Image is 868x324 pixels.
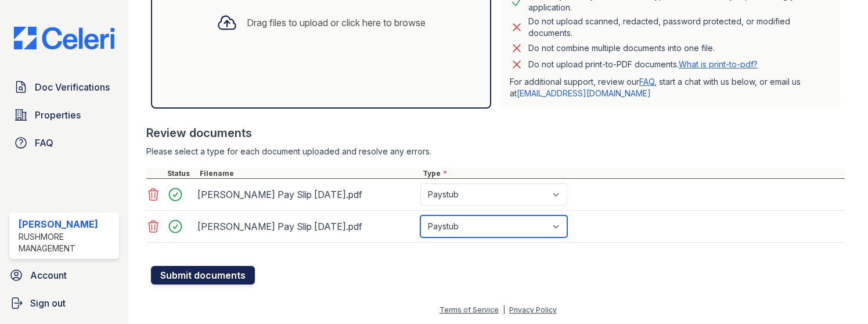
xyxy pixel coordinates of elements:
div: Do not upload scanned, redacted, password protected, or modified documents. [528,16,831,39]
div: [PERSON_NAME] Pay Slip [DATE].pdf [197,185,416,204]
div: Type [420,169,845,178]
a: Doc Verifications [9,75,119,99]
a: FAQ [9,131,119,154]
div: Please select a type for each document uploaded and resolve any errors. [146,146,845,157]
div: [PERSON_NAME] Pay Slip [DATE].pdf [197,217,416,236]
p: For additional support, review our , start a chat with us below, or email us at [510,76,831,99]
p: Do not upload print-to-PDF documents. [528,59,758,70]
a: FAQ [639,77,654,87]
span: Properties [35,108,81,122]
a: Privacy Policy [509,305,557,314]
div: [PERSON_NAME] [19,217,114,231]
a: [EMAIL_ADDRESS][DOMAIN_NAME] [517,88,651,98]
div: Rushmore Management [19,231,114,254]
span: FAQ [35,136,53,150]
div: Drag files to upload or click here to browse [247,16,426,30]
div: Review documents [146,125,845,141]
div: Filename [197,169,420,178]
a: Account [5,264,124,287]
a: Terms of Service [440,305,499,314]
div: | [503,305,505,314]
div: Status [165,169,197,178]
a: Sign out [5,291,124,315]
span: Account [30,268,67,282]
a: Properties [9,103,119,127]
span: Doc Verifications [35,80,110,94]
button: Submit documents [151,266,255,285]
div: Do not combine multiple documents into one file. [528,41,715,55]
a: What is print-to-pdf? [679,59,758,69]
img: CE_Logo_Blue-a8612792a0a2168367f1c8372b55b34899dd931a85d93a1a3d3e32e68fde9ad4.png [5,27,124,49]
span: Sign out [30,296,66,310]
